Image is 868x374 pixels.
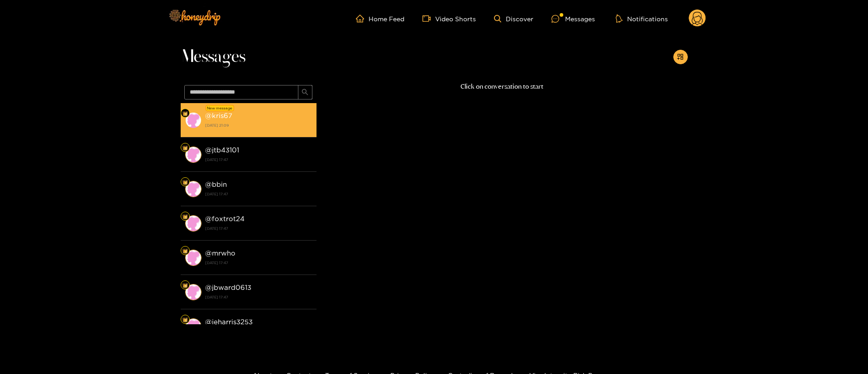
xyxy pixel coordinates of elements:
[422,14,435,23] span: video-camera
[205,318,253,326] strong: @ jeharris3253
[317,81,688,92] p: Click on conversation to start
[182,111,188,116] img: Fan Level
[205,146,239,154] strong: @ jtb43101
[182,248,188,254] img: Fan Level
[302,89,308,96] span: search
[205,224,312,232] strong: [DATE] 17:47
[182,317,188,322] img: Fan Level
[205,293,312,301] strong: [DATE] 17:47
[185,147,201,163] img: conversation
[422,14,476,23] a: Video Shorts
[185,215,201,232] img: conversation
[205,249,235,257] strong: @ mrwho
[185,250,201,266] img: conversation
[205,215,245,223] strong: @ foxtrot24
[205,156,312,164] strong: [DATE] 17:47
[356,14,404,23] a: Home Feed
[206,105,234,111] div: New message
[182,283,188,288] img: Fan Level
[182,145,188,151] img: Fan Level
[181,46,245,68] span: Messages
[205,180,227,188] strong: @ bbin
[205,259,312,267] strong: [DATE] 17:47
[494,15,533,23] a: Discover
[673,50,688,64] button: appstore-add
[205,284,251,291] strong: @ jbward0613
[205,121,312,129] strong: [DATE] 21:09
[205,190,312,198] strong: [DATE] 17:47
[677,53,684,61] span: appstore-add
[182,214,188,219] img: Fan Level
[185,284,201,300] img: conversation
[298,85,312,99] button: search
[613,14,671,23] button: Notifications
[356,14,369,23] span: home
[205,112,232,119] strong: @ kris67
[185,181,201,197] img: conversation
[182,180,188,185] img: Fan Level
[185,318,201,335] img: conversation
[185,112,201,128] img: conversation
[551,14,595,24] div: Messages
